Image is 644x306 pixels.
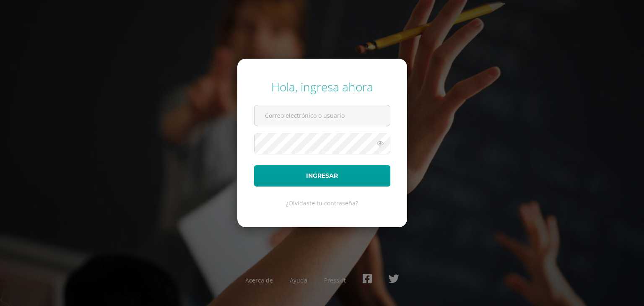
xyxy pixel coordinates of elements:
button: Ingresar [254,165,390,187]
input: Correo electrónico o usuario [254,105,390,126]
div: Hola, ingresa ahora [254,79,390,95]
a: ¿Olvidaste tu contraseña? [286,199,358,207]
a: Acerca de [245,276,273,284]
a: Ayuda [290,276,307,284]
a: Presskit [324,276,346,284]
